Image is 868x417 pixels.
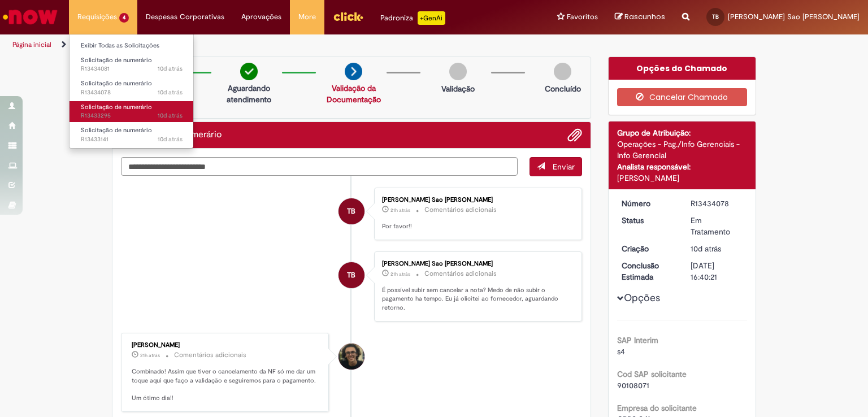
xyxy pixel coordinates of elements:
[70,54,194,75] a: Aberto R13434081 : Solicitação de numerário
[158,111,183,120] span: 10d atrás
[345,63,362,80] img: arrow-next.png
[613,260,683,283] dt: Conclusão Estimada
[158,135,183,144] time: 20/08/2025 15:37:28
[553,162,575,172] span: Enviar
[613,198,683,209] dt: Número
[545,83,581,94] p: Concluído
[81,64,183,73] span: R13434081
[441,83,475,94] p: Validação
[69,34,194,149] ul: Requisições
[222,82,276,105] p: Aguardando atendimento
[382,222,570,231] p: Por favor!!
[691,244,721,254] span: 10d atrás
[338,262,364,288] div: Taiana Costa Sao Paulo Baqueiro
[338,198,364,224] div: Taiana Costa Sao Paulo Baqueiro
[617,88,748,106] button: Cancelar Chamado
[728,12,860,21] span: [PERSON_NAME] Sao [PERSON_NAME]
[424,205,497,215] small: Comentários adicionais
[530,157,582,176] button: Enviar
[81,111,183,120] span: R13433295
[418,11,445,25] p: +GenAi
[333,8,363,25] img: click_logo_yellow_360x200.png
[613,215,683,226] dt: Status
[382,197,570,203] div: [PERSON_NAME] Sao [PERSON_NAME]
[327,83,381,105] a: Validação da Documentação
[390,207,410,214] span: 21h atrás
[624,11,665,22] span: Rascunhos
[132,342,320,349] div: [PERSON_NAME]
[158,64,183,73] time: 20/08/2025 18:39:04
[70,77,194,98] a: Aberto R13434078 : Solicitação de numerário
[390,271,410,277] time: 29/08/2025 18:30:01
[617,335,658,345] b: SAP Interim
[119,13,129,23] span: 4
[347,198,355,225] span: TB
[81,79,152,88] span: Solicitação de numerário
[338,344,364,370] div: Cleber Gressoni Rodrigues
[382,286,570,312] p: É possível subir sem cancelar a nota? Medo de não subir o pagamento ha tempo. Eu já olicitei ao f...
[554,63,571,80] img: img-circle-grey.png
[81,135,183,144] span: R13433141
[81,56,152,64] span: Solicitação de numerário
[609,57,756,80] div: Opções do Chamado
[617,172,748,184] div: [PERSON_NAME]
[617,138,748,161] div: Operações - Pag./Info Gerenciais - Info Gerencial
[424,269,497,279] small: Comentários adicionais
[298,11,316,23] span: More
[174,350,246,360] small: Comentários adicionais
[81,126,152,134] span: Solicitação de numerário
[146,11,224,23] span: Despesas Corporativas
[617,127,748,138] div: Grupo de Atribuição:
[449,63,467,80] img: img-circle-grey.png
[567,128,582,142] button: Adicionar anexos
[81,88,183,97] span: R13434078
[158,88,183,97] time: 20/08/2025 18:38:01
[1,6,59,28] img: ServiceNow
[8,34,570,55] ul: Trilhas de página
[390,207,410,214] time: 29/08/2025 18:30:32
[132,367,320,403] p: Combinado! Assim que tiver o cancelamento da NF só me dar um toque aqui que faço a validação e se...
[691,244,721,254] time: 20/08/2025 18:37:59
[691,198,743,209] div: R13434078
[712,13,719,20] span: TB
[158,111,183,120] time: 20/08/2025 16:04:46
[617,161,748,172] div: Analista responsável:
[77,11,117,23] span: Requisições
[347,262,355,289] span: TB
[382,260,570,267] div: [PERSON_NAME] Sao [PERSON_NAME]
[390,271,410,277] span: 21h atrás
[240,63,258,80] img: check-circle-green.png
[12,40,51,49] a: Página inicial
[691,215,743,237] div: Em Tratamento
[81,103,152,111] span: Solicitação de numerário
[158,64,183,73] span: 10d atrás
[380,11,445,25] div: Padroniza
[158,88,183,97] span: 10d atrás
[617,403,697,413] b: Empresa do solicitante
[613,243,683,254] dt: Criação
[691,260,743,283] div: [DATE] 16:40:21
[617,346,625,357] span: s4
[70,101,194,122] a: Aberto R13433295 : Solicitação de numerário
[121,157,518,176] textarea: Digite sua mensagem aqui...
[70,40,194,52] a: Exibir Todas as Solicitações
[691,243,743,254] div: 20/08/2025 18:37:59
[158,135,183,144] span: 10d atrás
[140,352,160,359] span: 21h atrás
[70,124,194,145] a: Aberto R13433141 : Solicitação de numerário
[241,11,281,23] span: Aprovações
[140,352,160,359] time: 29/08/2025 18:13:16
[567,11,598,23] span: Favoritos
[615,12,665,23] a: Rascunhos
[617,369,687,379] b: Cod SAP solicitante
[617,380,649,390] span: 90108071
